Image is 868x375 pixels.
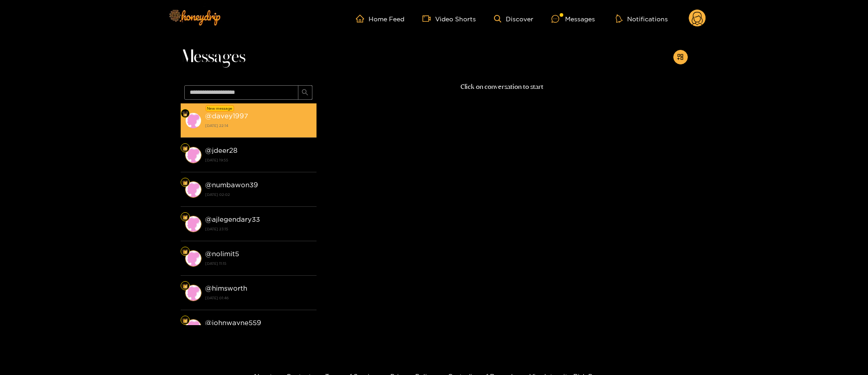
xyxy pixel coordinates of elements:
[182,180,188,185] img: Fan Level
[613,14,671,23] button: Notifications
[205,181,258,189] strong: @ numbawon39
[205,250,239,258] strong: @ nolimit5
[206,105,234,112] div: New message
[205,156,312,164] strong: [DATE] 19:55
[422,15,435,23] span: video-camera
[356,15,404,23] a: Home Feed
[205,122,312,130] strong: [DATE] 22:14
[205,259,312,268] strong: [DATE] 11:15
[551,14,595,24] div: Messages
[182,283,188,289] img: Fan Level
[356,15,369,23] span: home
[677,54,684,61] span: appstore-add
[205,294,312,302] strong: [DATE] 01:46
[182,146,188,151] img: Fan Level
[185,319,201,336] img: conversation
[205,190,312,199] strong: [DATE] 02:02
[185,285,201,301] img: conversation
[317,82,688,92] p: Click on conversation to start
[205,215,260,223] strong: @ ajlegendary33
[422,15,476,23] a: Video Shorts
[205,319,261,326] strong: @ johnwayne559
[182,318,188,323] img: Fan Level
[182,111,188,117] img: Fan Level
[205,146,237,154] strong: @ jdeer28
[205,284,247,292] strong: @ himsworth
[185,147,201,163] img: conversation
[185,112,201,129] img: conversation
[182,214,188,220] img: Fan Level
[185,181,201,198] img: conversation
[673,50,688,64] button: appstore-add
[494,15,533,23] a: Discover
[181,46,245,68] span: Messages
[185,216,201,232] img: conversation
[298,85,312,100] button: search
[302,89,308,97] span: search
[205,112,248,120] strong: @ davey1997
[205,225,312,233] strong: [DATE] 23:15
[185,250,201,267] img: conversation
[182,249,188,254] img: Fan Level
